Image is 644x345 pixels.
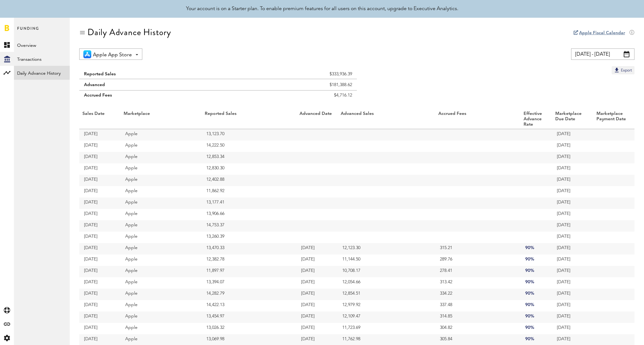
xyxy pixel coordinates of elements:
[296,289,338,300] td: [DATE]
[520,277,552,289] td: 90%
[435,311,520,323] td: 314.85
[202,311,296,323] td: 13,454.97
[435,266,520,277] td: 278.41
[79,311,120,323] td: [DATE]
[202,209,296,220] td: 13,906.66
[120,110,202,129] th: Marketplace
[435,300,520,311] td: 337.48
[614,67,620,73] img: Export
[552,220,593,232] td: [DATE]
[338,266,435,277] td: 10,708.17
[120,209,202,220] td: Apple
[79,175,120,186] td: [DATE]
[520,311,552,323] td: 90%
[235,91,357,103] td: $4,716.12
[17,25,39,38] span: Funding
[579,31,625,35] a: Apple Fiscal Calendar
[120,323,202,334] td: Apple
[14,38,70,52] a: Overview
[520,323,552,334] td: 90%
[202,232,296,243] td: 13,260.39
[338,311,435,323] td: 12,109.47
[520,266,552,277] td: 90%
[202,254,296,266] td: 12,382.78
[79,129,120,141] td: [DATE]
[79,220,120,232] td: [DATE]
[79,163,120,175] td: [DATE]
[338,323,435,334] td: 11,723.69
[186,5,458,13] div: Your account is on a Starter plan. To enable premium features for all users on this account, upgr...
[120,175,202,186] td: Apple
[202,266,296,277] td: 11,897.97
[435,323,520,334] td: 304.82
[120,266,202,277] td: Apple
[552,254,593,266] td: [DATE]
[79,243,120,254] td: [DATE]
[520,300,552,311] td: 90%
[520,243,552,254] td: 90%
[552,163,593,175] td: [DATE]
[435,110,520,129] th: Accrued Fees
[93,50,132,60] span: Apple App Store
[552,243,593,254] td: [DATE]
[202,198,296,209] td: 13,177.41
[202,186,296,198] td: 11,862.92
[120,198,202,209] td: Apple
[120,152,202,163] td: Apple
[593,110,634,129] th: Marketplace Payment Date
[435,289,520,300] td: 334.22
[79,266,120,277] td: [DATE]
[435,277,520,289] td: 313.42
[202,243,296,254] td: 13,470.33
[79,79,235,91] td: Advanced
[338,254,435,266] td: 11,144.50
[594,326,638,342] iframe: Opens a widget where you can find more information
[435,243,520,254] td: 315.21
[83,50,91,58] img: 21.png
[552,277,593,289] td: [DATE]
[120,220,202,232] td: Apple
[79,323,120,334] td: [DATE]
[235,79,357,91] td: $181,388.62
[552,186,593,198] td: [DATE]
[79,152,120,163] td: [DATE]
[120,232,202,243] td: Apple
[202,289,296,300] td: 14,282.79
[87,27,171,37] div: Daily Advance History
[120,289,202,300] td: Apple
[79,254,120,266] td: [DATE]
[338,277,435,289] td: 12,054.66
[552,323,593,334] td: [DATE]
[79,66,235,79] td: Reported Sales
[79,300,120,311] td: [DATE]
[202,300,296,311] td: 14,422.13
[120,277,202,289] td: Apple
[202,129,296,141] td: 13,123.70
[520,110,552,129] th: Effective Advance Rate
[552,141,593,152] td: [DATE]
[120,254,202,266] td: Apple
[202,152,296,163] td: 12,853.34
[552,300,593,311] td: [DATE]
[296,277,338,289] td: [DATE]
[202,141,296,152] td: 14,222.50
[202,323,296,334] td: 13,026.32
[552,209,593,220] td: [DATE]
[202,163,296,175] td: 12,830.30
[296,110,338,129] th: Advanced Date
[296,266,338,277] td: [DATE]
[296,254,338,266] td: [DATE]
[79,232,120,243] td: [DATE]
[338,243,435,254] td: 12,123.30
[79,277,120,289] td: [DATE]
[120,141,202,152] td: Apple
[612,66,634,74] button: Export
[296,300,338,311] td: [DATE]
[338,289,435,300] td: 12,854.51
[552,266,593,277] td: [DATE]
[120,243,202,254] td: Apple
[79,91,235,103] td: Accrued Fees
[14,52,70,66] a: Transactions
[296,323,338,334] td: [DATE]
[202,175,296,186] td: 12,402.88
